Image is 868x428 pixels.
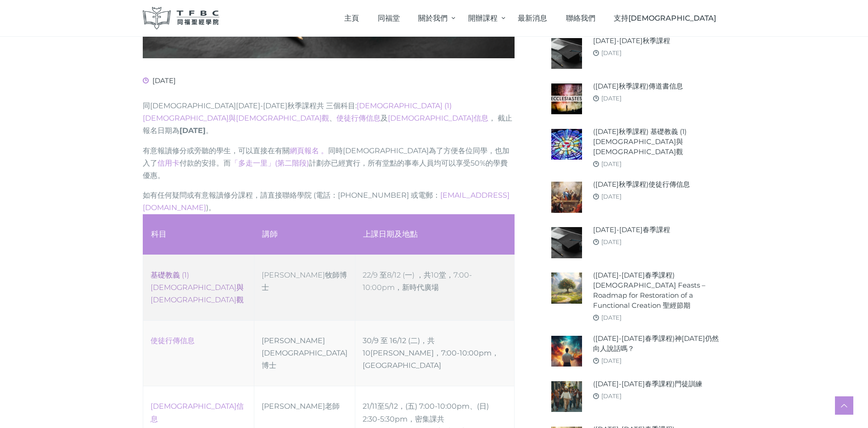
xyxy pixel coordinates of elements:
[459,5,508,32] a: 開辦課程
[601,314,622,321] a: [DATE]
[605,5,726,32] a: 支持[DEMOGRAPHIC_DATA]
[143,76,176,85] span: [DATE]
[143,100,515,137] p: 同[DEMOGRAPHIC_DATA][DATE]-[DATE]秋季課程共 三
[151,336,195,345] a: 使徒行傳信息
[336,114,381,122] a: 使徒行傳信息
[593,127,726,157] a: ([DATE]秋季課程) 基礎教義 (1) [DEMOGRAPHIC_DATA]與[DEMOGRAPHIC_DATA]觀
[409,5,459,32] a: 關於我們
[290,146,328,155] a: 網頁報名 。
[593,379,702,389] a: ([DATE]-[DATE]春季課程)門徒訓練
[601,193,622,200] a: [DATE]
[143,189,515,214] p: 如有任何疑問或有意報讀修分課程，請直接聯絡學院 (電話：[PHONE_NUMBER] 或電郵： )。
[157,159,179,167] a: 信用卡
[388,114,488,122] a: [DEMOGRAPHIC_DATA]信息
[151,402,244,423] a: [DEMOGRAPHIC_DATA]信息
[355,320,514,386] td: 30/9 至 16/12 (二)，共10[PERSON_NAME]，7:00-10:00pm，[GEOGRAPHIC_DATA]
[601,49,622,56] a: [DATE]
[254,214,355,255] th: 講師
[254,320,355,386] td: [PERSON_NAME][DEMOGRAPHIC_DATA]博士
[355,255,514,320] td: 22/9 至8/12 (一) ，共10堂，7:00-10:00pm，新時代廣場
[601,160,622,167] a: [DATE]
[556,5,605,32] a: 聯絡我們
[593,179,690,189] a: ([DATE]秋季課程)使徒行傳信息
[231,159,309,167] a: 「多走一里」(第二階段)
[593,334,726,354] a: ([DATE]-[DATE]春季課程)神[DATE]仍然向人說話嗎？
[368,5,409,32] a: 同福堂
[551,182,582,212] img: (2025年秋季課程)使徒行傳信息
[329,114,381,122] span: 、
[254,255,355,320] td: [PERSON_NAME]牧師博士
[551,38,582,69] img: 2025-26年秋季課程
[509,5,557,32] a: 最新消息
[355,214,514,255] th: 上課日期及地點
[335,5,369,32] a: 主頁
[551,83,582,114] img: (2025年秋季課程)傳道書信息
[601,94,622,102] a: [DATE]
[381,114,488,122] span: 及
[378,14,400,22] span: 同福堂
[566,14,595,22] span: 聯絡我們
[614,14,716,22] span: 支持[DEMOGRAPHIC_DATA]
[601,238,622,245] a: [DATE]
[143,214,254,255] th: 科目
[601,392,622,400] a: [DATE]
[593,36,670,46] a: [DATE]-[DATE]秋季課程
[593,270,726,311] a: ([DATE]-[DATE]春季課程) [DEMOGRAPHIC_DATA] Feasts – Roadmap for Restoration of a Functional Creation ...
[551,381,582,412] img: (2024-25年春季課程)門徒訓練
[593,225,670,235] a: [DATE]-[DATE]春季課程
[518,14,547,22] span: 最新消息
[593,81,683,91] a: ([DATE]秋季課程)傳道書信息
[179,126,206,135] strong: [DATE]
[468,14,498,22] span: 開辦課程
[143,145,515,182] p: 有意報讀修分或旁聽的學生，可以直接在有關 同時[DEMOGRAPHIC_DATA]為了方便各位同學，也加入了 付款的安排。而 計劃亦已經實行，所有堂點的事奉人員均可以享受50%的學費優惠。
[551,227,582,258] img: 2024-25年春季課程
[835,396,853,415] a: Scroll to top
[143,7,220,29] img: 同福聖經學院 TFBC
[551,272,582,303] img: (2024-25年春季課程) Biblical Feasts – Roadmap for Restoration of a Functional Creation 聖經節期
[151,271,244,304] a: ‎基礎教義 (1) [DEMOGRAPHIC_DATA]與[DEMOGRAPHIC_DATA]觀
[601,357,622,364] a: [DATE]
[344,14,359,22] span: 主頁
[551,129,582,160] img: (2025年秋季課程) 基礎教義 (1) 聖靈觀與教會觀
[551,336,582,367] img: (2024-25年春季課程)神今天仍然向人說話嗎？
[418,14,448,22] span: 關於我們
